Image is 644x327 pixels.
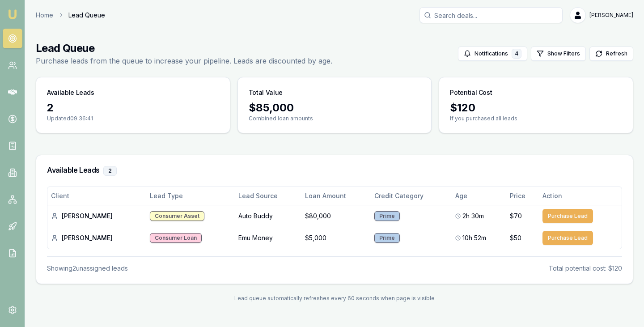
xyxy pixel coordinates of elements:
th: Age [452,187,506,205]
div: Prime [374,233,400,243]
span: $50 [510,234,521,242]
button: Purchase Lead [542,209,593,223]
button: Notifications4 [458,47,527,61]
h3: Available Leads [47,88,94,97]
img: emu-icon-u.png [7,9,18,20]
td: $5,000 [301,227,371,249]
div: Total potential cost: $120 [549,264,622,273]
div: $ 85,000 [249,101,421,115]
div: $ 120 [450,101,622,115]
th: Credit Category [371,187,452,205]
h3: Total Value [249,88,283,97]
span: Lead Queue [68,11,105,20]
button: Show Filters [531,47,586,61]
div: [PERSON_NAME] [51,212,143,221]
button: Purchase Lead [542,231,593,245]
th: Lead Type [146,187,235,205]
button: Refresh [589,47,633,61]
th: Action [539,187,622,205]
div: Consumer Loan [150,233,202,243]
span: [PERSON_NAME] [589,12,633,19]
input: Search deals [419,7,563,23]
td: Auto Buddy [235,205,301,227]
div: [PERSON_NAME] [51,234,143,242]
div: Consumer Asset [150,211,204,221]
span: 2h 30m [462,212,484,221]
th: Loan Amount [301,187,371,205]
div: Lead queue automatically refreshes every 60 seconds when page is visible [36,295,633,302]
th: Lead Source [235,187,301,205]
p: Combined loan amounts [249,115,421,122]
span: 10h 52m [462,234,486,242]
h3: Available Leads [47,166,622,176]
td: Emu Money [235,227,301,249]
p: Updated 09:36:41 [47,115,219,122]
div: 4 [512,49,521,59]
span: $70 [510,212,522,221]
nav: breadcrumb [36,11,105,20]
td: $80,000 [301,205,371,227]
h1: Lead Queue [36,41,332,55]
a: Home [36,11,53,20]
div: Prime [374,211,400,221]
h3: Potential Cost [450,88,492,97]
div: 2 [47,101,219,115]
th: Price [506,187,539,205]
th: Client [47,187,146,205]
div: Showing 2 unassigned lead s [47,264,128,273]
p: Purchase leads from the queue to increase your pipeline. Leads are discounted by age. [36,55,332,66]
p: If you purchased all leads [450,115,622,122]
div: 2 [103,166,117,176]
